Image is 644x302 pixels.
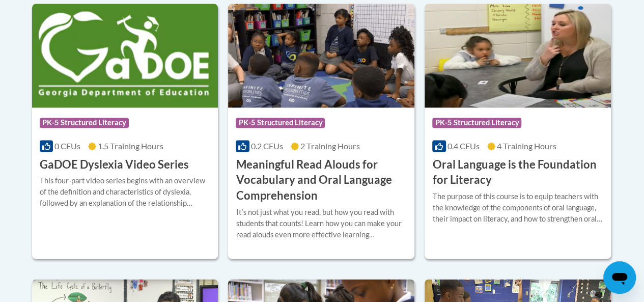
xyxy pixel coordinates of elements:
[236,157,407,204] h3: Meaningful Read Alouds for Vocabulary and Oral Language Comprehension
[432,118,521,128] span: PK-5 Structured Literacy
[251,141,283,151] span: 0.2 CEUs
[228,4,414,107] img: Course Logo
[447,141,480,151] span: 0.4 CEUs
[40,157,189,173] h3: GaDOE Dyslexia Video Series
[236,207,407,240] div: Itʹs not just what you read, but how you read with students that counts! Learn how you can make y...
[32,4,218,259] a: Course LogoPK-5 Structured Literacy0 CEUs1.5 Training Hours GaDOE Dyslexia Video SeriesThis four-...
[32,4,218,107] img: Course Logo
[425,4,611,107] img: Course Logo
[40,175,211,209] div: This four-part video series begins with an overview of the definition and characteristics of dysl...
[228,4,414,259] a: Course LogoPK-5 Structured Literacy0.2 CEUs2 Training Hours Meaningful Read Alouds for Vocabulary...
[98,141,163,151] span: 1.5 Training Hours
[40,118,129,128] span: PK-5 Structured Literacy
[300,141,360,151] span: 2 Training Hours
[236,118,325,128] span: PK-5 Structured Literacy
[54,141,80,151] span: 0 CEUs
[497,141,556,151] span: 4 Training Hours
[425,4,611,259] a: Course LogoPK-5 Structured Literacy0.4 CEUs4 Training Hours Oral Language is the Foundation for L...
[432,191,603,225] div: The purpose of this course is to equip teachers with the knowledge of the components of oral lang...
[432,157,603,188] h3: Oral Language is the Foundation for Literacy
[603,261,636,294] iframe: Button to launch messaging window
